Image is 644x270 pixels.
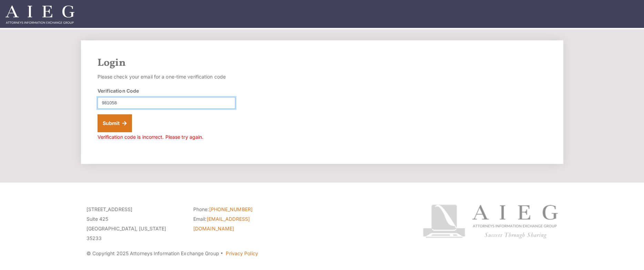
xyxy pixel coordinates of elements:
li: Email: [193,214,290,233]
p: © Copyright 2025 Attorneys Information Exchange Group [86,249,397,258]
button: Submit [98,114,132,132]
img: Attorneys Information Exchange Group [6,6,74,24]
span: Verification code is incorrect. Please try again. [98,134,204,140]
a: Privacy Policy [226,250,258,256]
p: Please check your email for a one-time verification code [98,72,235,82]
h2: Login [98,57,547,69]
span: · [220,253,223,257]
label: Verification Code [98,87,139,94]
a: [EMAIL_ADDRESS][DOMAIN_NAME] [193,216,250,231]
a: [PHONE_NUMBER] [209,206,253,212]
li: Phone: [193,205,290,214]
img: Attorneys Information Exchange Group logo [423,205,558,239]
p: [STREET_ADDRESS] Suite 425 [GEOGRAPHIC_DATA], [US_STATE] 35233 [86,205,183,243]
